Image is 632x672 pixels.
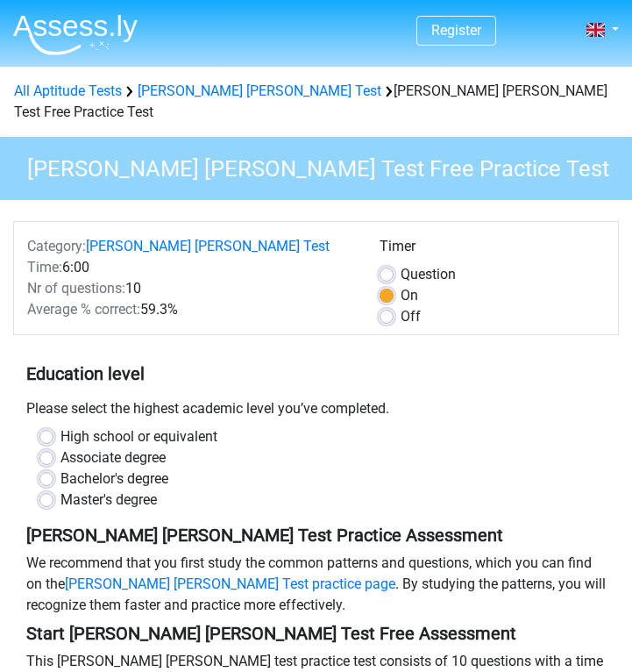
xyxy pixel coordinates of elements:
label: Master's degree [60,490,157,511]
label: Question [401,264,456,285]
span: Category: [27,238,86,254]
a: [PERSON_NAME] [PERSON_NAME] Test [138,82,381,99]
h5: Education level [26,356,606,391]
label: Off [401,306,421,327]
h3: [PERSON_NAME] [PERSON_NAME] Test Free Practice Test [20,148,619,182]
div: 6:00 [14,257,366,278]
label: Bachelor's degree [60,468,168,490]
span: Average % correct: [27,301,140,318]
span: Time: [27,259,62,275]
a: [PERSON_NAME] [PERSON_NAME] Test [86,238,330,254]
div: 59.3% [14,299,366,320]
img: Assessly [13,14,138,55]
h5: Start [PERSON_NAME] [PERSON_NAME] Test Free Assessment [26,623,606,644]
a: [PERSON_NAME] [PERSON_NAME] Test practice page [65,575,395,592]
div: [PERSON_NAME] [PERSON_NAME] Test Free Practice Test [7,81,625,123]
label: On [401,285,418,306]
div: We recommend that you first study the common patterns and questions, which you can find on the . ... [13,553,619,623]
div: Timer [380,236,605,264]
a: Register [431,22,481,39]
h5: [PERSON_NAME] [PERSON_NAME] Test Practice Assessment [26,525,606,546]
span: Nr of questions: [27,280,125,297]
label: High school or equivalent [60,426,217,447]
a: All Aptitude Tests [14,82,122,99]
label: Associate degree [60,447,166,468]
div: 10 [14,278,366,299]
div: Please select the highest academic level you’ve completed. [13,398,619,426]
